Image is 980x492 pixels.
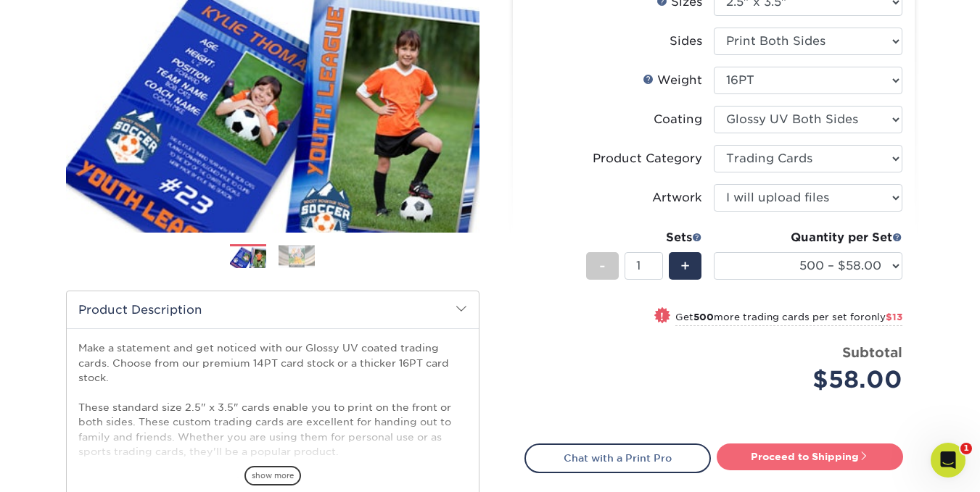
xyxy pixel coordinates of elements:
div: Quantity per Set [714,229,902,246]
div: Artwork [652,189,702,207]
span: only [865,312,902,322]
a: Proceed to Shipping [717,443,903,470]
small: Get more trading cards per set for [675,312,902,326]
span: ! [660,309,664,324]
a: Chat with a Print Pro [524,443,711,472]
div: $58.00 [725,362,902,397]
img: Trading Cards 01 [230,245,266,270]
img: Trading Cards 02 [279,245,315,267]
iframe: Intercom live chat [931,443,965,478]
span: 1 [960,443,972,454]
div: Coating [654,111,702,128]
h2: Product Description [67,291,479,328]
div: Weight [643,72,702,89]
span: $13 [886,312,902,322]
strong: Subtotal [842,344,902,360]
div: Sides [670,33,702,50]
strong: 500 [693,312,714,322]
span: - [599,255,606,277]
div: Product Category [593,150,702,167]
span: show more [244,466,301,485]
iframe: Google Customer Reviews [4,448,123,487]
span: + [680,255,690,277]
div: Sets [586,229,702,246]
